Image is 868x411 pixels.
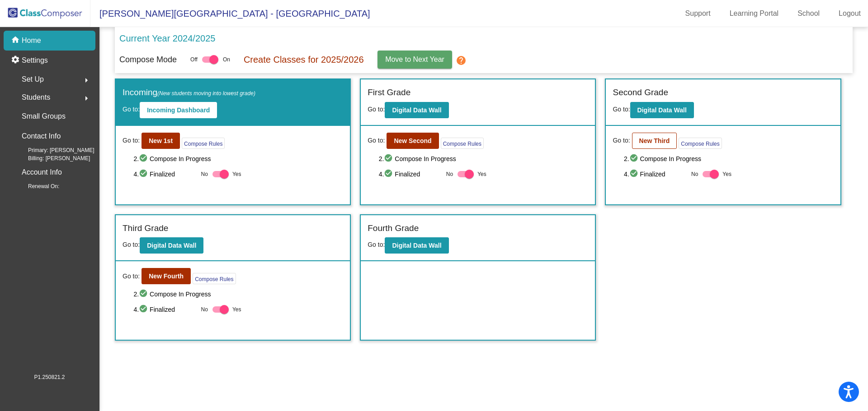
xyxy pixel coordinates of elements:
span: Renewal On: [14,182,59,190]
button: Move to Next Year [377,51,452,69]
button: New Second [387,133,439,149]
span: Go to: [613,136,630,145]
b: Digital Data Wall [392,242,441,249]
span: Yes [232,304,241,315]
mat-icon: check_circle [139,304,150,315]
span: No [691,170,698,178]
span: Go to: [123,272,140,281]
b: Digital Data Wall [637,106,687,114]
b: Digital Data Wall [147,242,196,249]
span: 4. Finalized [133,304,196,315]
span: Primary: [PERSON_NAME] [14,146,94,154]
span: Yes [477,169,486,180]
label: Fourth Grade [368,222,419,235]
span: Go to: [123,136,140,145]
button: Compose Rules [193,273,236,284]
mat-icon: check_circle [629,153,640,164]
span: Billing: [PERSON_NAME] [14,154,90,162]
label: Incoming [123,86,255,99]
p: Contact Info [22,130,61,143]
span: On [223,55,230,64]
button: Digital Data Wall [140,237,203,254]
mat-icon: check_circle [139,153,150,164]
p: Home [22,35,41,46]
p: Create Classes for 2025/2026 [244,53,364,66]
span: 2. Compose In Progress [379,153,589,164]
button: Incoming Dashboard [140,102,217,118]
button: New 1st [142,133,180,149]
mat-icon: check_circle [139,289,150,300]
span: 2. Compose In Progress [133,153,343,164]
p: Settings [22,55,48,66]
mat-icon: check_circle [384,169,395,180]
span: 4. Finalized [624,169,687,180]
span: 4. Finalized [379,169,442,180]
button: Compose Rules [441,138,484,149]
button: Digital Data Wall [385,237,448,254]
a: Support [678,6,718,21]
span: No [201,305,208,314]
button: Digital Data Wall [385,102,448,118]
button: Compose Rules [182,138,225,149]
label: First Grade [368,86,410,99]
label: Third Grade [123,222,168,235]
a: Logout [831,6,868,21]
p: Compose Mode [119,54,177,66]
span: Go to: [368,241,385,248]
mat-icon: help [456,55,467,66]
button: Compose Rules [679,138,722,149]
label: Second Grade [613,86,668,99]
a: School [790,6,827,21]
span: Yes [722,169,731,180]
span: Go to: [368,106,385,113]
p: Current Year 2024/2025 [119,32,215,45]
button: Digital Data Wall [630,102,694,118]
span: No [201,170,208,178]
mat-icon: settings [11,55,22,66]
b: New Second [394,137,431,144]
mat-icon: check_circle [139,169,150,180]
mat-icon: arrow_right [81,93,92,104]
span: 2. Compose In Progress [624,153,834,164]
span: Set Up [22,73,44,86]
span: (New students moving into lowest grade) [157,90,255,97]
b: New Fourth [149,272,184,280]
span: Yes [232,169,241,180]
span: Go to: [368,136,385,145]
span: Go to: [613,106,630,113]
span: Move to Next Year [385,55,444,63]
span: [PERSON_NAME][GEOGRAPHIC_DATA] - [GEOGRAPHIC_DATA] [90,6,370,21]
mat-icon: home [11,35,22,46]
b: New Third [639,137,670,144]
mat-icon: arrow_right [81,75,92,86]
span: Go to: [123,106,140,113]
b: Incoming Dashboard [147,106,210,114]
span: 2. Compose In Progress [133,289,343,300]
a: Learning Portal [722,6,786,21]
span: Off [190,55,198,64]
button: New Fourth [142,268,191,284]
mat-icon: check_circle [384,153,395,164]
span: 4. Finalized [133,169,196,180]
span: No [446,170,453,178]
p: Account Info [22,166,62,179]
b: Digital Data Wall [392,106,441,114]
span: Students [22,91,50,104]
button: New Third [632,133,677,149]
span: Go to: [123,241,140,248]
p: Small Groups [22,110,66,123]
mat-icon: check_circle [629,169,640,180]
b: New 1st [149,137,173,144]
